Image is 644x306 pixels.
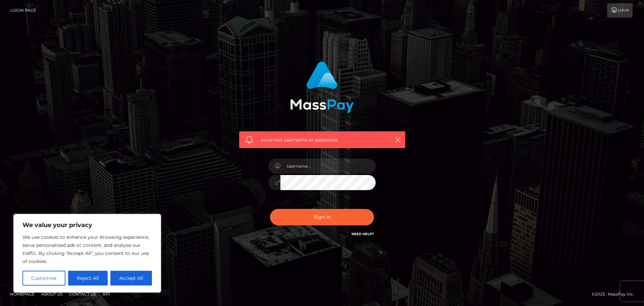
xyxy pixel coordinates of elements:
button: Accept All [110,271,152,286]
img: MassPay Login [290,61,354,113]
p: We value your privacy [22,221,152,229]
input: Username... [280,159,376,174]
span: Incorrect username or password. [261,136,383,143]
a: Need Help? [352,232,374,236]
div: We value your privacy [13,214,161,293]
button: Reject All [68,271,108,286]
p: We use cookies to enhance your browsing experience, serve personalised ads or content, and analys... [22,233,152,265]
div: © 2025 , MassPay Inc. [592,291,639,298]
a: API [100,289,113,299]
button: Customise [22,271,65,286]
a: Login Page [10,3,36,17]
a: Login [607,3,633,17]
a: Homepage [7,289,37,299]
button: Sign in [270,209,374,225]
a: Contact Us [66,289,99,299]
a: About Us [39,289,65,299]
